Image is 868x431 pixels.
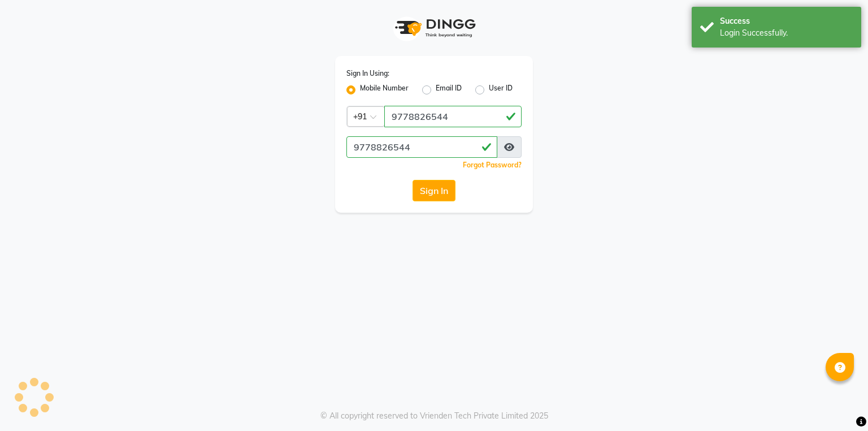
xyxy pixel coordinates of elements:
[346,136,497,158] input: Username
[436,83,462,97] label: Email ID
[720,15,853,27] div: Success
[720,27,853,39] div: Login Successfully.
[346,68,389,79] label: Sign In Using:
[489,83,513,97] label: User ID
[463,161,522,169] a: Forgot Password?
[360,83,409,97] label: Mobile Number
[389,11,479,45] img: logo1.svg
[413,180,455,201] button: Sign In
[384,106,522,127] input: Username
[821,386,857,420] iframe: chat widget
